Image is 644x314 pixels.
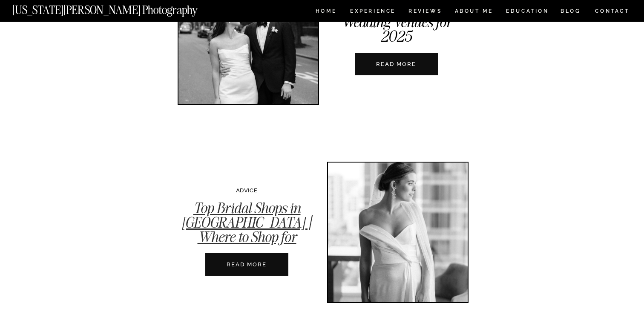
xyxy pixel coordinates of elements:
a: ABOUT ME [454,9,493,16]
a: CONTACT [595,6,630,16]
a: ADVICE [236,187,258,194]
a: REVIEWS [408,9,440,16]
a: Best Manhattan Wedding Venues for 2025 [355,53,438,75]
a: Top Bridal Shops in NYC | Where to Shop for Wedding Dresses [205,253,288,276]
a: READ MORE [199,260,294,268]
a: HOME [314,9,338,16]
a: Top Bridal Shops in [GEOGRAPHIC_DATA] | Where to Shop for Wedding Dresses [181,199,312,261]
a: BLOG [561,9,581,16]
a: Top Bridal Shops in NYC | Where to Shop for Wedding Dresses [328,163,468,302]
a: [US_STATE][PERSON_NAME] Photography [12,4,226,11]
a: READ MORE [349,60,443,68]
a: Experience [350,9,395,16]
a: EDUCATION [505,9,550,16]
